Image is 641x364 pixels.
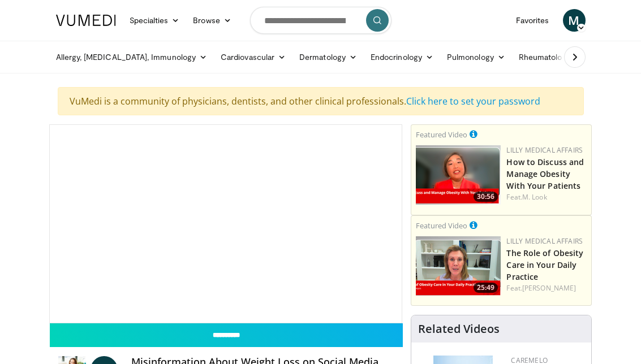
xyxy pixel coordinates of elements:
[56,15,116,26] img: VuMedi Logo
[214,46,292,68] a: Cardiovascular
[522,192,547,202] a: M. Look
[416,220,467,231] small: Featured Video
[292,46,364,68] a: Dermatology
[416,145,501,205] a: 30:56
[416,236,501,296] img: e1208b6b-349f-4914-9dd7-f97803bdbf1d.png.150x105_q85_crop-smart_upscale.png
[506,248,583,282] a: The Role of Obesity Care in Your Daily Practice
[123,9,187,32] a: Specialties
[416,145,501,205] img: c98a6a29-1ea0-4bd5-8cf5-4d1e188984a7.png.150x105_q85_crop-smart_upscale.png
[474,283,498,293] span: 25:49
[506,145,583,155] a: Lilly Medical Affairs
[406,95,540,107] a: Click here to set your password
[50,125,402,323] video-js: Video Player
[58,87,584,115] div: VuMedi is a community of physicians, dentists, and other clinical professionals.
[416,129,467,140] small: Featured Video
[522,283,576,293] a: [PERSON_NAME]
[506,157,584,191] a: How to Discuss and Manage Obesity With Your Patients
[506,236,583,246] a: Lilly Medical Affairs
[440,46,512,68] a: Pulmonology
[474,192,498,202] span: 30:56
[563,9,586,32] a: M
[506,283,587,293] div: Feat.
[506,192,587,202] div: Feat.
[49,46,214,68] a: Allergy, [MEDICAL_DATA], Immunology
[416,236,501,296] a: 25:49
[512,46,589,68] a: Rheumatology
[250,7,392,34] input: Search topics, interventions
[509,9,556,32] a: Favorites
[364,46,440,68] a: Endocrinology
[186,9,238,32] a: Browse
[418,322,500,336] h4: Related Videos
